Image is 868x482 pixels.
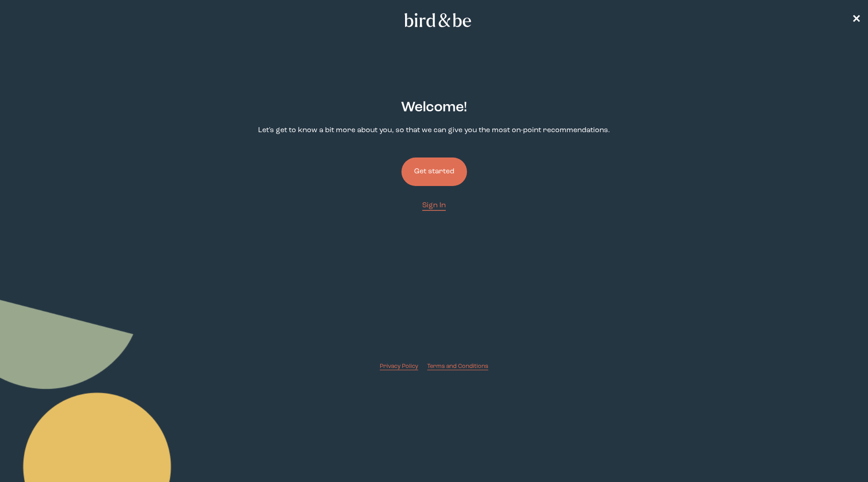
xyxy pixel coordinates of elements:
[427,362,488,371] a: Terms and Conditions
[422,200,446,211] a: Sign In
[852,14,861,25] span: ✕
[422,202,446,209] span: Sign In
[380,362,418,371] a: Privacy Policy
[401,157,467,186] button: Get started
[852,12,861,28] a: ✕
[380,363,418,369] span: Privacy Policy
[401,97,467,118] h2: Welcome !
[258,125,610,136] p: Let's get to know a bit more about you, so that we can give you the most on-point recommendations.
[401,143,467,200] a: Get started
[427,363,488,369] span: Terms and Conditions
